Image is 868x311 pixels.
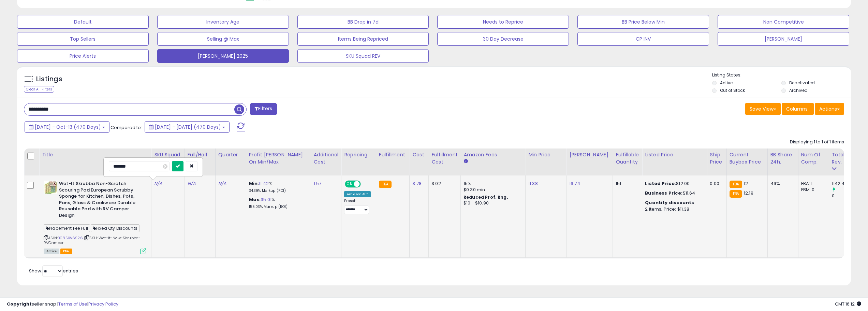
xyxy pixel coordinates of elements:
[645,190,702,196] div: $11.64
[145,121,230,133] button: [DATE] - [DATE] (470 Days)
[218,151,243,158] div: Quarter
[314,180,322,187] a: 1.57
[730,190,742,198] small: FBA
[261,196,271,203] a: 35.01
[17,15,149,29] button: Default
[44,181,57,194] img: 61dpflYm4tL._SL40_.jpg
[464,194,508,200] b: Reduced Prof. Rng.
[645,199,694,206] b: Quantity discounts
[188,151,212,158] div: Full/Half
[314,151,339,166] div: Additional Cost
[246,149,311,175] th: The percentage added to the cost of goods (COGS) that forms the calculator for Min & Max prices.
[744,180,748,187] span: 12
[832,181,859,187] div: 1142.46
[832,193,859,199] div: 0
[157,49,289,63] button: [PERSON_NAME] 2025
[249,181,306,193] div: %
[44,181,146,253] div: ASIN:
[218,180,226,187] a: N/A
[249,196,261,203] b: Max:
[744,190,753,196] span: 12.19
[24,86,54,93] div: Clear All Filters
[249,197,306,209] div: %
[36,74,62,84] h5: Listings
[344,151,373,158] div: Repricing
[59,181,142,220] b: Wet-It Skrubba Non-Scratch Scouring Pad European Scrubby Sponge for Kitchen, Dishes, Pots, Pans, ...
[297,15,429,29] button: BB Drop in 7d
[712,72,851,79] p: Listing States:
[528,180,538,187] a: 11.38
[7,301,118,308] div: seller snap | |
[185,149,215,175] th: CSV column name: cust_attr_9_Full/Half
[437,15,569,29] button: Needs to Reprice
[379,151,407,158] div: Fulfillment
[344,191,371,197] div: Amazon AI *
[835,301,861,307] span: 2025-10-14 16:12 GMT
[801,151,826,166] div: Num of Comp.
[789,87,808,93] label: Archived
[155,124,221,130] span: [DATE] - [DATE] (470 Days)
[297,32,429,46] button: Items Being Repriced
[616,181,637,187] div: 151
[464,158,468,165] small: Amazon Fees.
[790,139,844,145] div: Displaying 1 to 1 of 1 items
[44,235,141,245] span: | SKU: Wet-It-New-Skrubba-RVCamper
[577,32,709,46] button: CP INV
[730,181,742,188] small: FBA
[249,180,259,187] b: Min:
[157,32,289,46] button: Selling @ Max
[815,103,844,115] button: Actions
[412,180,422,187] a: 3.78
[528,151,563,158] div: Min Price
[720,80,733,86] label: Active
[249,188,306,193] p: 34.39% Markup (ROI)
[770,181,793,187] div: 49%
[464,200,520,206] div: $10 - $10.90
[720,87,745,93] label: Out of Stock
[577,15,709,29] button: BB Price Below Min
[7,301,32,307] strong: Copyright
[730,151,765,166] div: Current Buybox Price
[645,190,682,196] b: Business Price:
[259,180,269,187] a: 11.42
[782,103,814,115] button: Columns
[250,103,277,115] button: Filters
[832,151,857,166] div: Total Rev.
[431,151,458,166] div: Fulfillment Cost
[645,200,702,206] div: :
[801,187,824,193] div: FBM: 0
[770,151,795,166] div: BB Share 24h.
[789,80,815,86] label: Deactivated
[645,180,676,187] b: Listed Price:
[151,149,185,175] th: CSV column name: cust_attr_8_SKU Squad
[35,124,101,130] span: [DATE] - Oct-13 (470 Days)
[297,49,429,63] button: SKU Squad REV
[412,151,426,158] div: Cost
[17,49,149,63] button: Price Alerts
[645,206,702,212] div: 2 Items, Price: $11.38
[44,249,59,254] span: All listings currently available for purchase on Amazon
[249,204,306,209] p: 155.03% Markup (ROI)
[645,151,704,158] div: Listed Price
[154,151,182,158] div: SKU Squad
[437,32,569,46] button: 30 Day Decrease
[111,124,142,131] span: Compared to:
[745,103,781,115] button: Save View
[42,151,148,158] div: Title
[710,151,723,166] div: Ship Price
[464,187,520,193] div: $0.30 min
[464,151,523,158] div: Amazon Fees
[29,268,78,274] span: Show: entries
[17,32,149,46] button: Top Sellers
[464,181,520,187] div: 15%
[431,181,455,187] div: 3.02
[718,15,849,29] button: Non Competitive
[88,301,118,307] a: Privacy Policy
[249,151,308,166] div: Profit [PERSON_NAME] on Min/Max
[60,249,72,254] span: FBA
[344,199,371,214] div: Preset:
[360,181,371,187] span: OFF
[215,149,246,175] th: CSV column name: cust_attr_10_Quarter
[345,181,354,187] span: ON
[58,235,83,241] a: B08SXV6S26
